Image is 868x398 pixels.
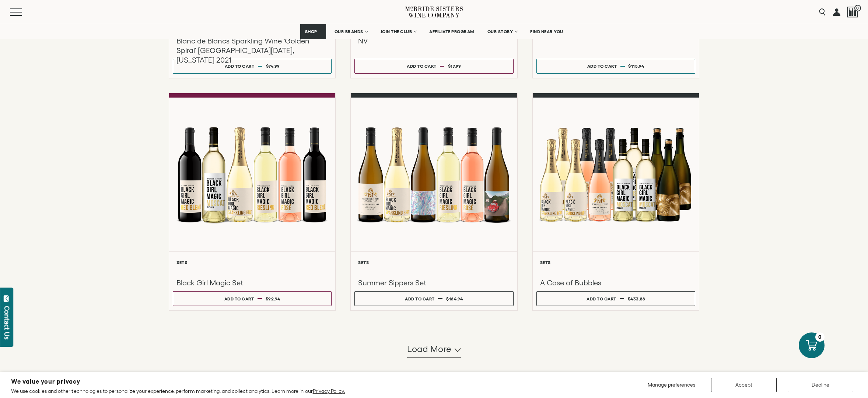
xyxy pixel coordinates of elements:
a: Black Girl Magic Set Sets Black Girl Magic Set Add to cart $92.94 [169,93,336,311]
span: FIND NEAR YOU [530,29,563,34]
button: Load more [407,340,461,358]
span: Load more [407,343,452,355]
h3: Summer Sippers Set [358,278,510,288]
a: OUR BRANDS [330,24,372,39]
span: $92.94 [266,296,280,301]
button: Accept [711,378,777,392]
h2: We value your privacy [11,378,345,385]
a: FIND NEAR YOU [525,24,568,39]
div: Add to cart [587,61,617,71]
button: Decline [788,378,853,392]
h3: [PERSON_NAME] Sisters Collection Reserve Blanc de Blancs Sparkling Wine 'Golden Spiral' [GEOGRAPH... [176,27,328,65]
h3: A Case of Bubbles [540,278,692,288]
button: Mobile Menu Trigger [10,8,36,16]
span: $115.94 [628,64,644,68]
span: $74.99 [266,64,280,68]
h6: Sets [540,260,692,265]
span: OUR STORY [487,29,513,34]
button: Add to cart $115.94 [536,59,695,74]
button: Add to cart $74.99 [173,59,332,74]
div: Add to cart [224,293,254,304]
span: JOIN THE CLUB [381,29,412,34]
button: Add to cart $92.94 [173,291,332,306]
div: Contact Us [3,306,11,339]
div: Add to cart [225,61,255,71]
span: AFFILIATE PROGRAM [429,29,474,34]
span: 0 [854,5,861,11]
div: Add to cart [405,293,435,304]
div: Add to cart [407,61,437,71]
a: Summer Sippers Set Sets Summer Sippers Set Add to cart $164.94 [350,93,517,311]
button: Add to cart $17.99 [354,59,513,74]
div: 0 [815,332,825,342]
span: SHOP [305,29,318,34]
a: AFFILIATE PROGRAM [424,24,479,39]
p: We use cookies and other technologies to personalize your experience, perform marketing, and coll... [11,388,345,394]
span: OUR BRANDS [335,29,363,34]
h3: Black Girl Magic Set [176,278,328,288]
span: Manage preferences [648,382,695,388]
button: Add to cart $164.94 [354,291,513,306]
a: A Case of Bubbles Sets A Case of Bubbles Add to cart $433.88 [532,93,699,311]
a: OUR STORY [483,24,522,39]
h6: Sets [176,260,328,265]
div: Add to cart [587,293,616,304]
a: JOIN THE CLUB [376,24,421,39]
h6: Sets [358,260,510,265]
a: Privacy Policy. [313,388,345,394]
span: $164.94 [446,296,463,301]
span: $17.99 [448,64,461,68]
button: Manage preferences [643,378,700,392]
a: SHOP [300,24,326,39]
button: Add to cart $433.88 [536,291,695,306]
span: $433.88 [628,296,645,301]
